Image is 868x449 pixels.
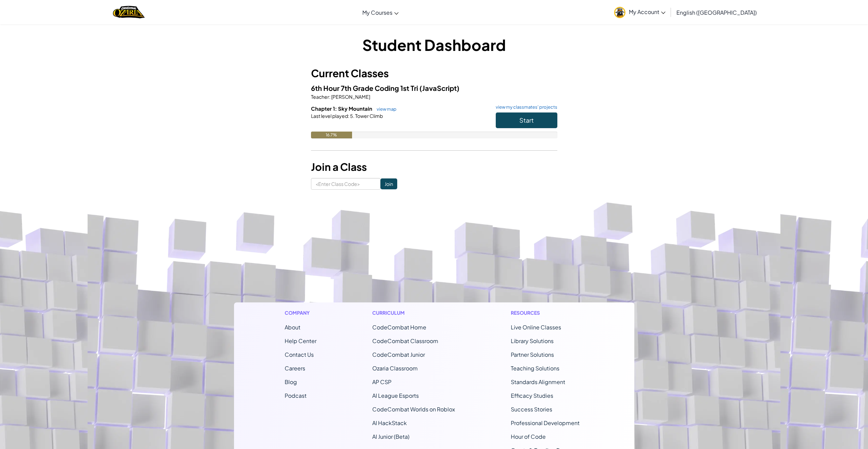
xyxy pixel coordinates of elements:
[511,351,554,358] a: Partner Solutions
[519,116,534,124] span: Start
[372,309,455,316] h1: Curriculum
[380,178,397,189] input: Join
[285,309,316,316] h1: Company
[372,378,391,385] a: AP CSP
[311,132,352,138] div: 16.7%
[419,84,459,92] span: (JavaScript)
[673,3,760,22] a: English ([GEOGRAPHIC_DATA])
[372,337,438,344] a: CodeCombat Classroom
[511,419,580,426] a: Professional Development
[372,351,425,358] a: CodeCombat Junior
[611,1,669,23] a: My Account
[511,378,565,385] a: Standards Alignment
[285,351,314,358] span: Contact Us
[311,84,419,92] span: 6th Hour 7th Grade Coding 1st Tri
[311,94,329,100] span: Teacher
[311,66,557,81] h3: Current Classes
[354,113,383,119] span: Tower Climb
[311,105,373,112] span: Chapter 1: Sky Mountain
[676,9,757,16] span: English ([GEOGRAPHIC_DATA])
[285,392,307,399] a: Podcast
[492,105,557,109] a: view my classmates' projects
[311,178,380,190] input: <Enter Class Code>
[373,106,397,112] a: view map
[372,324,426,331] span: CodeCombat Home
[614,7,625,18] img: avatar
[359,3,402,22] a: My Courses
[348,113,349,119] span: :
[285,324,300,331] a: About
[372,406,455,413] a: CodeCombat Worlds on Roblox
[311,34,557,55] h1: Student Dashboard
[329,94,331,100] span: :
[372,433,410,440] a: AI Junior (Beta)
[511,309,584,316] h1: Resources
[285,378,297,385] a: Blog
[511,392,553,399] a: Efficacy Studies
[511,365,559,372] a: Teaching Solutions
[113,5,145,19] a: Ozaria by CodeCombat logo
[511,324,561,331] a: Live Online Classes
[349,113,354,119] span: 5.
[362,9,392,16] span: My Courses
[285,337,316,344] a: Help Center
[511,433,546,440] a: Hour of Code
[311,159,557,175] h3: Join a Class
[372,392,419,399] a: AI League Esports
[372,419,407,426] a: AI HackStack
[372,365,418,372] a: Ozaria Classroom
[496,112,557,128] button: Start
[629,8,665,15] span: My Account
[113,5,145,19] img: Home
[331,94,370,100] span: [PERSON_NAME]
[311,113,348,119] span: Last level played
[511,337,554,344] a: Library Solutions
[285,365,305,372] a: Careers
[511,406,552,413] a: Success Stories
